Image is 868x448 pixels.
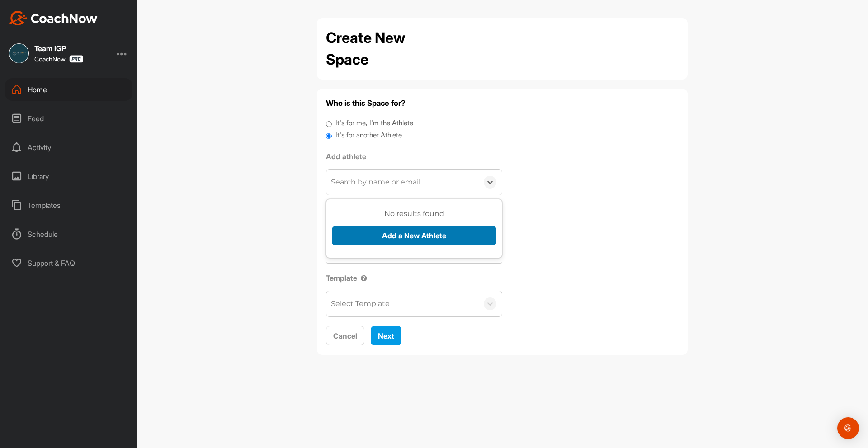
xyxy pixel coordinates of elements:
[335,130,402,141] label: It's for another Athlete
[326,326,364,345] button: Cancel
[34,55,83,63] div: CoachNow
[335,118,413,128] label: It's for me, I'm the Athlete
[326,98,679,109] h4: Who is this Space for?
[5,223,132,245] div: Schedule
[5,194,132,217] div: Templates
[331,177,420,188] div: Search by name or email
[34,45,83,52] div: Team IGP
[837,417,859,439] div: Open Intercom Messenger
[5,107,132,130] div: Feed
[371,326,401,345] button: Next
[5,165,132,188] div: Library
[326,151,502,162] label: Add athlete
[5,136,132,159] div: Activity
[9,43,29,63] img: square_9f93f7697f7b29552b29e1fde1a77364.jpg
[378,331,394,340] span: Next
[331,298,390,309] div: Select Template
[9,11,98,25] img: CoachNow
[332,226,496,245] button: Add a New Athlete
[69,55,83,63] img: CoachNow Pro
[332,208,496,219] h3: No results found
[326,27,448,71] h2: Create New Space
[5,78,132,101] div: Home
[5,252,132,274] div: Support & FAQ
[333,331,357,340] span: Cancel
[326,273,502,283] label: Template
